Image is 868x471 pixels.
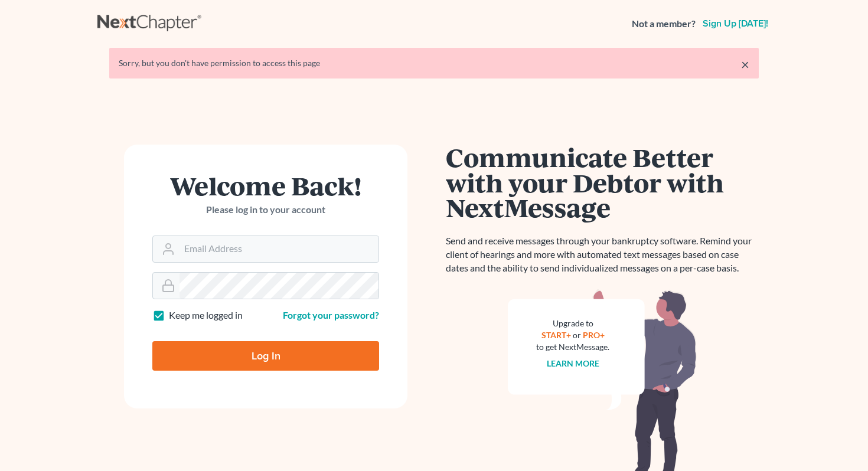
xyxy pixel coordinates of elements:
div: to get NextMessage. [536,341,609,353]
input: Log In [152,341,379,371]
a: Forgot your password? [283,309,379,320]
span: or [573,330,581,340]
h1: Welcome Back! [152,173,379,198]
a: Learn more [547,358,599,368]
strong: Not a member? [632,17,696,31]
a: × [741,57,749,71]
a: Sign up [DATE]! [700,19,771,28]
label: Keep me logged in [169,309,243,322]
div: Sorry, but you don't have permission to access this page [119,57,749,69]
p: Send and receive messages through your bankruptcy software. Remind your client of hearings and mo... [446,234,759,275]
h1: Communicate Better with your Debtor with NextMessage [446,145,759,220]
a: START+ [541,330,571,340]
div: Upgrade to [536,318,609,329]
a: PRO+ [583,330,605,340]
input: Email Address [180,236,378,262]
p: Please log in to your account [152,203,379,217]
